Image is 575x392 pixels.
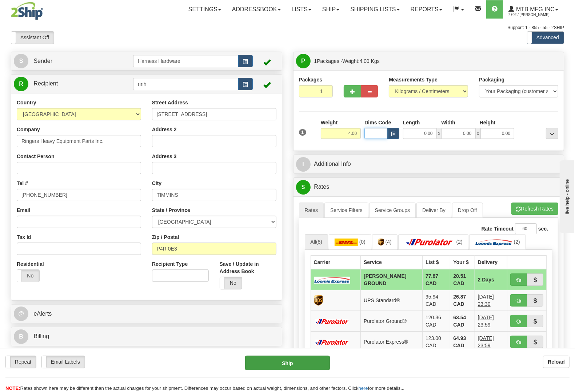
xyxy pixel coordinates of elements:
span: (8) [316,239,322,245]
label: Company [17,126,40,133]
td: Purolator Ground® [361,311,423,332]
label: State / Province [152,207,190,214]
span: $ [296,180,311,195]
a: Deliver By [416,203,451,218]
img: UPS [314,295,323,306]
a: Drop Off [452,203,483,218]
div: ... [546,128,558,139]
label: Zip / Postal [152,233,179,241]
div: Support: 1 - 855 - 55 - 2SHIP [11,25,564,31]
label: Save / Update in Address Book [220,260,276,275]
span: (4) [386,239,392,245]
span: Billing [33,333,49,339]
a: Service Filters [324,203,368,218]
span: @ [14,307,28,321]
span: P [296,54,311,68]
label: Packaging [479,76,504,83]
label: Weight [321,119,338,126]
span: (0) [359,239,366,245]
label: Repeat [6,356,36,368]
th: Service [361,256,423,269]
td: Purolator Express® [361,332,423,352]
span: 1 Day [478,335,504,349]
span: R [14,77,28,91]
label: Country [17,99,36,106]
span: Packages - [314,54,380,68]
img: UPS [378,239,384,246]
div: live help - online [5,6,67,12]
span: 1 [299,129,307,136]
input: Sender Id [133,55,238,67]
iframe: chat widget [558,159,574,233]
img: DHL [335,239,358,246]
td: [PERSON_NAME] GROUND [361,269,423,290]
span: S [14,54,28,68]
a: Shipping lists [345,0,405,19]
label: Rate Timeout [482,225,514,232]
label: Residential [17,260,44,268]
label: No [220,277,242,289]
th: Delivery [475,256,507,269]
span: (2) [514,239,520,245]
label: sec. [538,225,548,232]
a: Rates [299,203,324,218]
label: Address 3 [152,153,177,160]
span: 2702 / [PERSON_NAME] [508,11,563,19]
span: B [14,329,28,344]
a: S Sender [14,54,133,69]
span: eAlerts [33,311,52,317]
th: Your $ [450,256,475,269]
img: Loomis Express [475,239,512,246]
td: 120.36 CAD [423,311,450,332]
img: Purolator [404,239,455,246]
th: Carrier [311,256,361,269]
a: MTB MFG INC 2702 / [PERSON_NAME] [503,0,564,19]
a: Ship [317,0,345,19]
span: x [476,128,481,139]
span: (2) [456,239,463,245]
label: Address 2 [152,126,177,133]
td: 26.87 CAD [450,290,475,311]
label: Street Address [152,99,188,106]
a: here [359,385,368,391]
td: 77.87 CAD [423,269,450,290]
td: 95.94 CAD [423,290,450,311]
label: Email Labels [42,356,85,368]
label: Dims Code [364,119,391,126]
span: Kgs [371,58,380,64]
label: Recipient Type [152,260,188,268]
img: logo2702.jpg [11,2,43,20]
td: UPS Standard® [361,290,423,311]
button: Ship [245,356,330,370]
label: No [17,270,39,281]
input: Recipient Id [133,78,238,90]
label: Tel # [17,180,28,187]
span: 4.00 [360,58,370,64]
a: @ eAlerts [14,307,279,321]
a: B Billing [14,329,279,344]
a: $Rates [296,180,562,195]
a: Reports [405,0,448,19]
button: Refresh Rates [511,203,558,215]
a: All [305,234,328,249]
a: Addressbook [227,0,286,19]
label: Advanced [527,32,564,43]
span: 2 Days [478,293,504,308]
span: 1 Day [478,314,504,328]
img: Purolator [314,340,350,345]
th: List $ [423,256,450,269]
td: 63.54 CAD [450,311,475,332]
td: 20.51 CAD [450,269,475,290]
img: Loomis Express [314,276,350,283]
a: R Recipient [14,76,120,91]
label: Width [441,119,455,126]
a: Lists [286,0,317,19]
a: IAdditional Info [296,157,562,172]
span: Weight: [342,58,379,64]
button: Reload [543,356,570,368]
span: x [437,128,442,139]
label: Contact Person [17,153,54,160]
img: Purolator [314,319,350,324]
label: Assistant Off [11,32,54,43]
span: I [296,157,311,172]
